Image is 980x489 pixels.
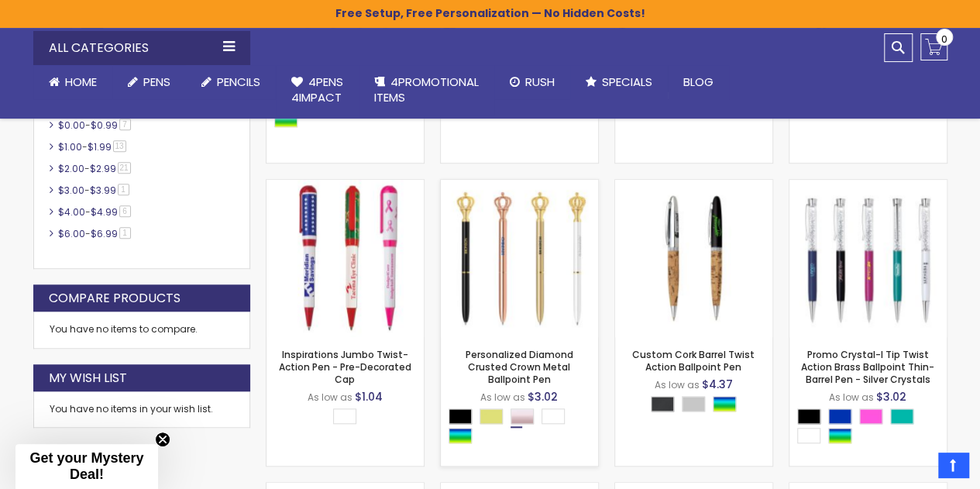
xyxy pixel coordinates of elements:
[33,31,250,65] div: All Categories
[829,391,874,404] span: As low as
[682,396,705,412] div: Silver
[88,140,112,153] span: $1.99
[29,450,143,482] span: Get your Mystery Deal!
[118,184,129,195] span: 1
[112,65,186,99] a: Pens
[49,370,127,387] strong: My Wish List
[941,32,947,46] span: 0
[15,444,158,489] div: Get your Mystery Deal!Close teaser
[702,377,733,392] span: $4.37
[890,408,913,424] div: Teal
[291,74,343,105] span: 4Pens 4impact
[828,428,851,443] div: Assorted
[602,74,652,90] span: Specials
[143,74,170,90] span: Pens
[466,348,573,386] a: Personalized Diamond Crusted Crown Metal Ballpoint Pen
[876,389,906,405] span: $3.02
[480,391,525,404] span: As low as
[801,348,934,386] a: Promo Crystal-I Tip Twist Action Brass Ballpoint Thin-Barrel Pen - Silver Crystals
[54,184,135,197] a: $3.00-$3.991
[119,205,131,217] span: 6
[58,162,84,175] span: $2.00
[494,65,570,99] a: Rush
[333,408,364,428] div: Select A Color
[449,428,472,443] div: Assorted
[511,408,534,424] div: Rose Gold
[33,312,250,348] div: You have no items to compare.
[668,65,729,99] a: Blog
[632,348,755,374] a: Custom Cork Barrel Twist Action Ballpoint Pen
[789,179,947,192] a: Promo Crystal-I Tip Twist Action Brass Ballpoint Thin-Barrel Pen - Silver Crystals
[90,184,116,197] span: $3.99
[58,205,85,219] span: $4.00
[90,162,116,175] span: $2.99
[441,180,598,337] img: Personalized Diamond Crusted Crown Metal Ballpoint Pen
[58,140,82,153] span: $1.00
[651,396,744,415] div: Select A Color
[276,65,359,115] a: 4Pens4impact
[274,112,297,127] div: Assorted
[374,74,479,105] span: 4PROMOTIONAL ITEMS
[449,408,472,424] div: Black
[852,447,980,489] iframe: Google Customer Reviews
[449,408,598,447] div: Select A Color
[713,396,736,412] div: Assorted
[859,408,882,424] div: Pink
[54,119,136,132] a: $0.00-$0.997
[50,403,234,415] div: You have no items in your wish list.
[308,391,352,404] span: As low as
[615,180,772,337] img: Custom Cork Barrel Twist Action Ballpoint Pen
[651,396,674,412] div: Matte Black
[58,184,84,197] span: $3.00
[797,428,820,443] div: White
[58,227,85,240] span: $6.00
[920,33,947,60] a: 0
[789,180,947,337] img: Promo Crystal-I Tip Twist Action Brass Ballpoint Thin-Barrel Pen - Silver Crystals
[441,179,598,192] a: Personalized Diamond Crusted Crown Metal Ballpoint Pen
[54,227,136,240] a: $6.00-$6.991
[65,74,97,90] span: Home
[570,65,668,99] a: Specials
[683,74,714,90] span: Blog
[266,180,424,337] img: Inspirations Jumbo Twist-Action Pen - Pre-Decorated Cap
[542,408,565,424] div: White
[217,74,260,90] span: Pencils
[91,227,118,240] span: $6.99
[528,389,558,405] span: $3.02
[797,408,947,447] div: Select A Color
[91,119,118,132] span: $0.99
[279,348,411,386] a: Inspirations Jumbo Twist-Action Pen - Pre-Decorated Cap
[333,408,356,424] div: White
[359,65,494,115] a: 4PROMOTIONALITEMS
[525,74,555,90] span: Rush
[91,205,118,219] span: $4.99
[615,179,772,192] a: Custom Cork Barrel Twist Action Ballpoint Pen
[54,162,136,175] a: $2.00-$2.9921
[186,65,276,99] a: Pencils
[828,408,851,424] div: Blue
[119,119,131,130] span: 7
[655,378,700,391] span: As low as
[797,408,820,424] div: Black
[118,162,131,174] span: 21
[119,227,131,239] span: 1
[266,179,424,192] a: Inspirations Jumbo Twist-Action Pen - Pre-Decorated Cap
[33,65,112,99] a: Home
[54,205,136,219] a: $4.00-$4.996
[480,408,503,424] div: Gold
[355,389,383,405] span: $1.04
[155,432,170,447] button: Close teaser
[58,119,85,132] span: $0.00
[113,140,126,152] span: 13
[54,140,132,153] a: $1.00-$1.9913
[49,290,181,307] strong: Compare Products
